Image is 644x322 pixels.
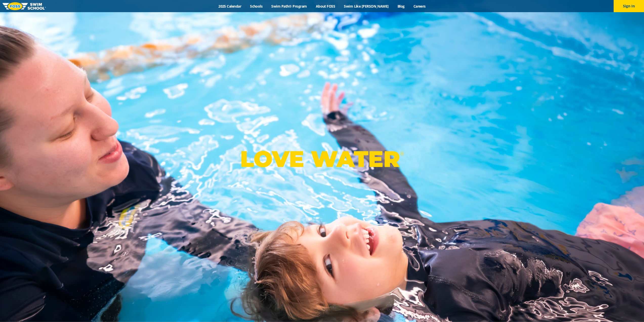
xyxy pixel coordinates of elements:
a: Blog [393,4,409,9]
a: Swim Like [PERSON_NAME] [340,4,393,9]
p: LOVE WATER [240,145,404,173]
a: Schools [246,4,267,9]
a: Swim Path® Program [267,4,311,9]
a: 2025 Calendar [214,4,246,9]
a: Careers [409,4,430,9]
sup: ® [400,150,404,157]
img: FOSS Swim School Logo [3,2,46,10]
a: About FOSS [311,4,340,9]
